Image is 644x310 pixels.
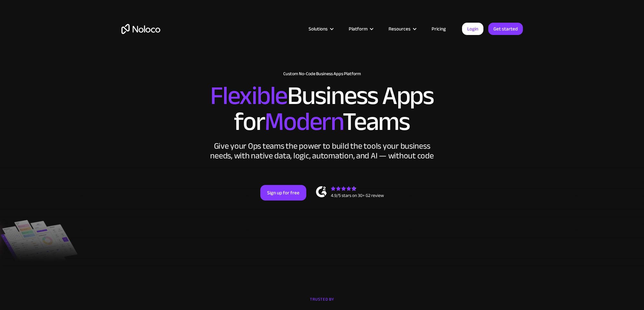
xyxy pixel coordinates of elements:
div: Platform [341,25,380,33]
a: home [121,24,160,34]
div: Resources [380,25,424,33]
span: Flexible [210,72,287,120]
div: Solutions [309,25,328,33]
div: Resources [389,25,411,33]
a: Pricing [424,25,454,33]
a: Sign up for free [260,185,306,201]
div: Solutions [300,25,341,33]
div: Give your Ops teams the power to build the tools your business needs, with native data, logic, au... [209,141,435,161]
a: Get started [488,23,523,35]
h2: Business Apps for Teams [121,83,523,135]
h1: Custom No-Code Business Apps Platform [121,71,523,76]
span: Modern [265,98,343,146]
a: Login [462,23,483,35]
div: Platform [349,25,367,33]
